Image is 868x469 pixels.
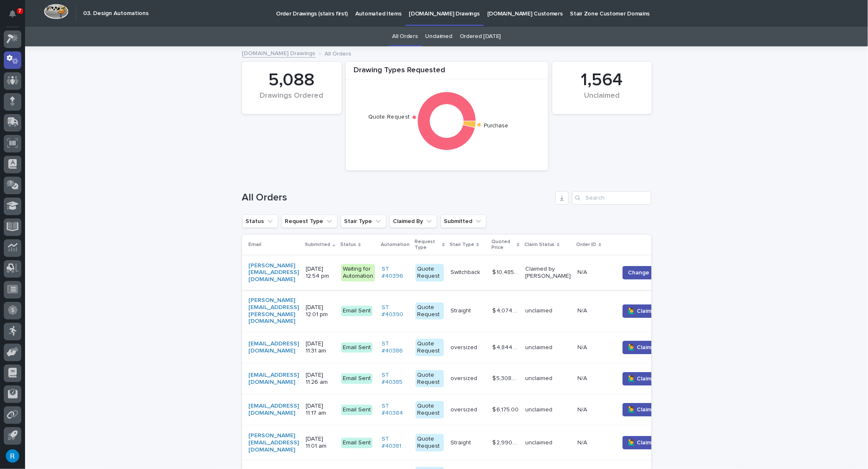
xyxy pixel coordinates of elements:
a: ST #40396 [382,266,409,280]
p: [DATE] 11:01 am [306,436,334,450]
div: Email Sent [341,405,372,415]
text: Quote Request [368,114,410,120]
p: [DATE] 11:31 am [306,340,334,355]
a: [EMAIL_ADDRESS][DOMAIN_NAME] [249,403,299,417]
tr: [PERSON_NAME][EMAIL_ADDRESS][DOMAIN_NAME] [DATE] 12:54 pmWaiting for AutomationST #40396 Quote Re... [242,255,690,290]
div: Drawing Types Requested [346,66,548,80]
div: Email Sent [341,342,372,353]
p: [DATE] 12:01 pm [306,304,334,318]
p: Switchback [450,267,482,276]
div: Email Sent [341,306,372,316]
button: 🙋‍♂️ Claim Order [623,304,674,318]
p: oversized [450,342,479,351]
button: Stair Type [341,215,386,228]
p: [DATE] 11:26 am [306,372,334,386]
p: oversized [450,373,479,382]
p: $ 6,175.00 [492,405,520,413]
p: 7 [18,8,21,14]
a: [EMAIL_ADDRESS][DOMAIN_NAME] [249,340,299,355]
button: users-avatar [4,447,21,465]
a: [PERSON_NAME][EMAIL_ADDRESS][DOMAIN_NAME] [249,432,299,453]
p: Quoted Price [491,237,515,253]
tr: [PERSON_NAME][EMAIL_ADDRESS][DOMAIN_NAME] [DATE] 11:01 amEmail SentST #40381 Quote RequestStraigh... [242,425,690,460]
p: unclaimed [525,307,571,314]
p: $ 10,485.00 [492,267,520,276]
a: ST #40386 [382,340,409,355]
p: [DATE] 11:17 am [306,403,334,417]
button: Claimed By [390,215,437,228]
span: 🙋‍♂️ Claim Order [628,307,669,315]
a: ST #40381 [382,436,409,450]
a: ST #40384 [382,403,409,417]
p: Stair Type [450,240,474,249]
a: [DOMAIN_NAME] Drawings [242,48,316,58]
p: Request Type [415,237,440,253]
div: Email Sent [341,438,372,448]
button: 🙋‍♂️ Claim Order [623,436,674,449]
a: All Orders [392,27,418,46]
div: 5,088 [256,70,327,91]
p: N/A [577,438,589,446]
div: Email Sent [341,373,372,384]
a: ST #40390 [382,304,409,318]
input: Search [572,191,651,205]
p: unclaimed [525,344,571,351]
button: Status [242,215,278,228]
p: $ 5,308.00 [492,373,520,382]
tr: [EMAIL_ADDRESS][DOMAIN_NAME] [DATE] 11:26 amEmail SentST #40385 Quote Requestoversizedoversized $... [242,363,690,394]
h2: 03. Design Automations [83,10,149,17]
p: Straight [450,306,473,314]
p: unclaimed [525,375,571,382]
button: 🙋‍♂️ Claim Order [623,403,674,416]
p: N/A [577,342,589,351]
a: Ordered [DATE] [460,27,501,46]
p: $ 2,990.00 [492,438,520,446]
a: ST #40385 [382,372,409,386]
text: Purchase [484,123,509,129]
div: Quote Request [415,434,444,451]
div: Waiting for Automation [341,264,375,281]
tr: [PERSON_NAME][EMAIL_ADDRESS][PERSON_NAME][DOMAIN_NAME] [DATE] 12:01 pmEmail SentST #40390 Quote R... [242,290,690,332]
button: 🙋‍♂️ Claim Order [623,341,674,354]
p: $ 4,844.00 [492,342,520,351]
p: Claim Status [524,240,555,249]
p: Straight [450,438,473,446]
button: Request Type [281,215,337,228]
div: Quote Request [415,401,444,418]
a: [PERSON_NAME][EMAIL_ADDRESS][PERSON_NAME][DOMAIN_NAME] [249,297,299,325]
p: Order ID [577,240,597,249]
p: N/A [577,306,589,314]
p: unclaimed [525,439,571,446]
tr: [EMAIL_ADDRESS][DOMAIN_NAME] [DATE] 11:17 amEmail SentST #40384 Quote Requestoversizedoversized $... [242,394,690,426]
p: [DATE] 12:54 pm [306,266,334,280]
p: N/A [577,405,589,413]
tr: [EMAIL_ADDRESS][DOMAIN_NAME] [DATE] 11:31 amEmail SentST #40386 Quote Requestoversizedoversized $... [242,332,690,363]
span: Change Claimer [628,269,671,277]
div: Notifications7 [10,10,21,23]
span: 🙋‍♂️ Claim Order [628,439,669,447]
div: Quote Request [415,370,444,388]
p: unclaimed [525,406,571,413]
h1: All Orders [242,192,552,204]
p: All Orders [325,48,352,58]
span: 🙋‍♂️ Claim Order [628,343,669,352]
p: Status [340,240,356,249]
a: [PERSON_NAME][EMAIL_ADDRESS][DOMAIN_NAME] [249,262,299,283]
img: Workspace Logo [44,4,68,19]
button: Submitted [440,215,486,228]
div: Quote Request [415,339,444,356]
span: 🙋‍♂️ Claim Order [628,406,669,414]
div: Quote Request [415,264,444,281]
button: 🙋‍♂️ Claim Order [623,372,674,385]
a: [EMAIL_ADDRESS][DOMAIN_NAME] [249,372,299,386]
p: $ 4,074.00 [492,306,520,314]
p: Claimed by [PERSON_NAME] [525,266,571,280]
button: Notifications [4,5,21,23]
p: Email [249,240,262,249]
div: Unclaimed [567,91,638,109]
button: Change Claimer [623,266,677,279]
div: Drawings Ordered [256,91,327,109]
div: Quote Request [415,302,444,320]
p: Submitted [305,240,331,249]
